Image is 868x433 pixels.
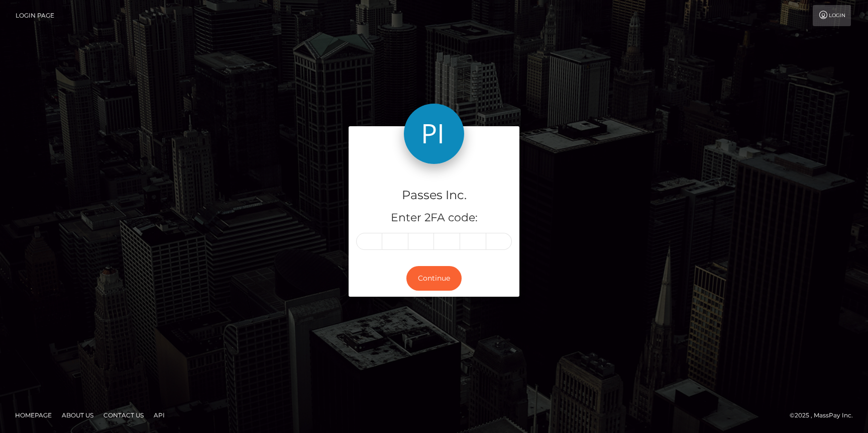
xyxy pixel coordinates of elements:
a: Homepage [11,407,56,423]
a: API [150,407,169,423]
a: Login Page [16,5,54,26]
button: Continue [406,266,462,291]
h4: Passes Inc. [356,187,512,204]
a: About Us [58,407,97,423]
a: Contact Us [99,407,148,423]
a: Login [813,5,851,26]
div: © 2025 , MassPay Inc. [790,410,860,421]
img: Passes Inc. [404,104,464,164]
h5: Enter 2FA code: [356,210,512,226]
